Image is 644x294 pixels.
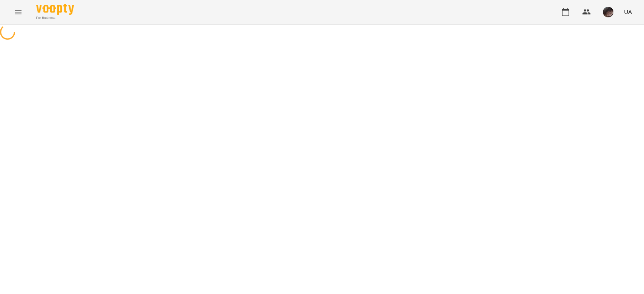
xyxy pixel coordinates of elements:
span: For Business [36,15,74,20]
img: Voopty Logo [36,4,74,15]
img: 297f12a5ee7ab206987b53a38ee76f7e.jpg [603,7,613,17]
button: Menu [9,3,27,21]
button: UA [621,5,635,19]
span: UA [624,8,632,16]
